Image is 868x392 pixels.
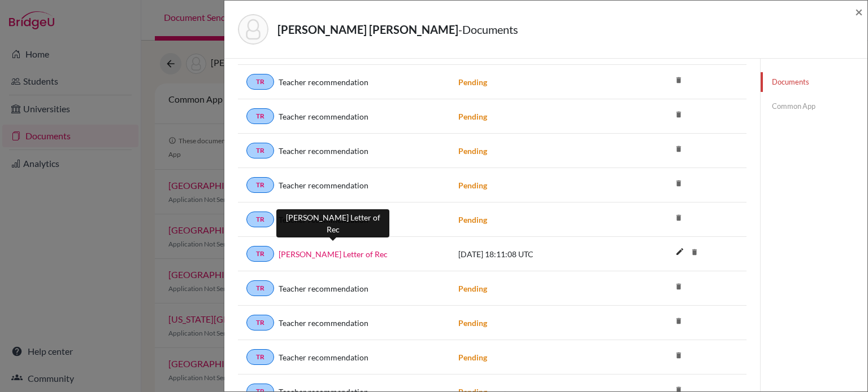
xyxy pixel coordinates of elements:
[246,280,274,296] a: TR
[670,106,687,123] i: delete
[276,209,389,237] div: [PERSON_NAME] Letter of Rec
[277,23,458,36] strong: [PERSON_NAME] [PERSON_NAME]
[279,145,368,157] span: Teacher recommendation
[458,318,487,328] strong: Pending
[279,179,368,191] span: Teacher recommendation
[670,278,687,295] i: delete
[761,96,867,116] a: Common App
[458,353,487,362] strong: Pending
[761,72,867,92] a: Documents
[670,140,687,157] i: delete
[246,246,274,262] a: TR
[670,347,687,364] i: delete
[279,76,368,88] span: Teacher recommendation
[670,175,687,192] i: delete
[279,248,388,260] a: [PERSON_NAME] Letter of Rec
[246,349,274,365] a: TR
[279,111,368,122] span: Teacher recommendation
[671,243,689,261] i: edit
[279,283,368,294] span: Teacher recommendation
[246,212,274,227] a: TR
[458,23,518,36] span: - Documents
[855,3,863,20] span: ×
[246,108,274,124] a: TR
[279,317,368,329] span: Teacher recommendation
[458,249,533,259] span: [DATE] 18:11:08 UTC
[458,146,487,156] strong: Pending
[670,244,689,261] button: edit
[246,315,274,331] a: TR
[855,5,863,19] button: Close
[458,284,487,293] strong: Pending
[246,177,274,193] a: TR
[670,72,687,89] i: delete
[670,312,687,329] i: delete
[279,351,368,363] span: Teacher recommendation
[458,77,487,87] strong: Pending
[686,244,703,261] i: delete
[670,209,687,226] i: delete
[246,74,274,90] a: TR
[246,143,274,158] a: TR
[458,112,487,121] strong: Pending
[458,180,487,190] strong: Pending
[458,215,487,224] strong: Pending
